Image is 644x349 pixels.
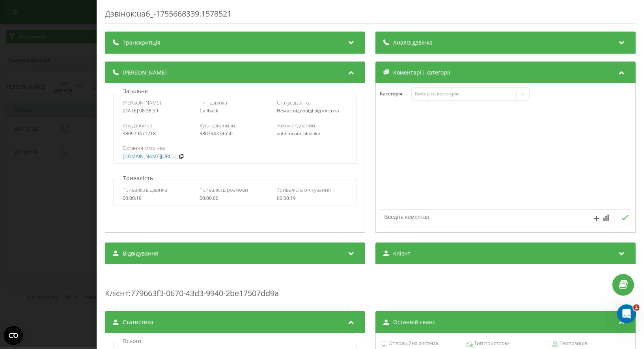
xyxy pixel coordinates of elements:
p: Тривалість [121,174,155,182]
span: Операційна система [387,340,438,347]
span: Куди дзвонили [200,122,235,129]
span: Клієнт [105,288,129,299]
div: Виберіть категорію [415,91,513,97]
span: Останній сеанс [393,318,435,326]
div: sofdimcom_blazhko [277,131,347,136]
span: Транскрипція [123,39,161,47]
span: 1 [633,304,640,311]
div: Дзвінок : ua6_-1755668339.1578521 [105,8,636,24]
span: Хто дзвонив [123,122,152,129]
div: 00:00:00 [200,196,270,201]
button: Open CMP widget [4,326,23,345]
span: Коментарі і категорії [393,69,450,77]
span: Геопозиція [558,340,587,347]
div: : 779663f3-0670-43d3-9940-2be17507dd9a [105,272,636,303]
span: Тип пристрою [473,340,509,347]
span: Тип дзвінка [200,99,227,106]
span: Статус дзвінка [277,99,311,106]
span: Тривалість дзвінка [123,186,167,193]
h4: Категорія : [380,91,411,97]
span: З ким з'єднаний [277,122,315,129]
span: Аналіз дзвінка [393,39,433,47]
a: [DOMAIN_NAME][URL].. [123,154,175,159]
div: [DATE] 08:38:59 [123,108,193,114]
span: Немає відповіді від клієнта [277,107,339,114]
span: [PERSON_NAME] [123,69,167,77]
span: Клієнт [393,250,411,258]
p: Загальне [121,87,150,95]
span: Статистика [123,318,153,326]
span: Тривалість розмови [200,186,248,193]
div: 00:00:19 [277,196,347,201]
div: 00:00:19 [123,196,193,201]
iframe: Intercom live chat [617,304,636,323]
span: [PERSON_NAME] [123,99,161,106]
span: Тривалість очікування [277,186,331,193]
span: Остання сторінка [123,144,165,151]
div: 380979471718 [123,131,193,136]
p: Всього [121,337,143,345]
span: Відвідування [123,250,158,258]
span: Callback [200,107,218,114]
div: 380734374550 [200,131,270,136]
